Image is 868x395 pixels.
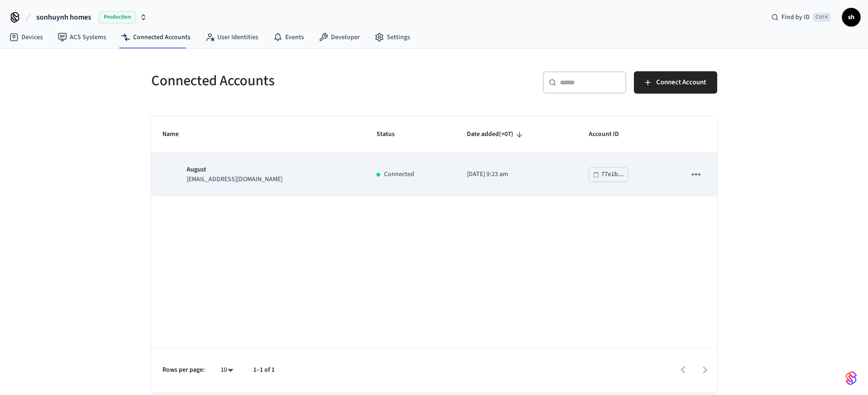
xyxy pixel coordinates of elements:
[367,29,417,46] a: Settings
[764,9,838,26] div: Find by IDCtrl K
[846,371,857,386] img: SeamLogoGradient.69752ec5.svg
[151,71,429,90] h5: Connected Accounts
[813,13,831,22] span: Ctrl K
[589,127,631,142] span: Account ID
[377,127,407,142] span: Status
[266,29,311,46] a: Events
[842,8,861,27] button: sh
[162,365,205,375] p: Rows per page:
[601,169,624,180] div: 77e1b...
[843,9,860,26] span: sh
[634,71,717,94] button: Connect Account
[781,13,810,22] span: Find by ID
[151,116,717,196] table: sticky table
[589,167,628,182] button: 77e1b...
[50,29,114,46] a: ACS Systems
[311,29,367,46] a: Developer
[467,170,566,179] p: [DATE] 9:23 am
[187,175,283,184] p: [EMAIL_ADDRESS][DOMAIN_NAME]
[36,12,91,23] span: sonhuynh homes
[467,127,525,142] span: Date added(+07)
[198,29,266,46] a: User Identities
[253,365,275,375] p: 1–1 of 1
[114,29,198,46] a: Connected Accounts
[187,165,283,175] p: August
[162,127,191,142] span: Name
[99,11,136,23] span: Production
[656,76,706,89] span: Connect Account
[384,170,414,179] p: Connected
[216,363,238,377] div: 10
[2,29,50,46] a: Devices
